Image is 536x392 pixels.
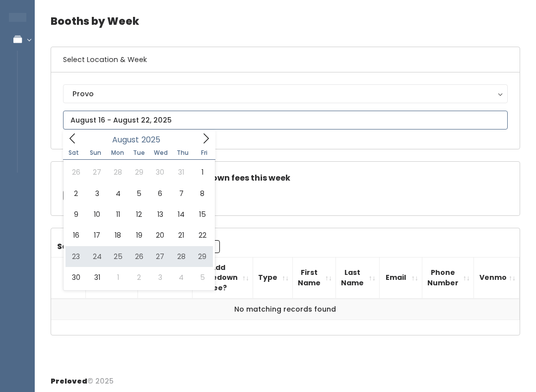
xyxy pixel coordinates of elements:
span: Mon [107,150,129,156]
span: September 1, 2025 [108,267,129,288]
span: August 21, 2025 [171,225,192,246]
span: August 24, 2025 [86,246,107,267]
label: Search: [57,240,220,253]
span: Preloved [51,376,87,386]
th: Email: activate to sort column ascending [379,257,422,298]
h6: Select Location & Week [51,47,520,72]
span: September 4, 2025 [171,267,192,288]
th: Type: activate to sort column ascending [253,257,293,298]
span: August 28, 2025 [171,246,192,267]
th: #: activate to sort column descending [51,257,86,298]
span: August 17, 2025 [86,225,107,246]
span: August 1, 2025 [192,162,212,183]
input: August 16 - August 22, 2025 [63,111,508,130]
button: Provo [63,84,508,103]
span: July 29, 2025 [129,162,149,183]
span: Tue [128,150,150,156]
td: No matching records found [51,299,520,320]
span: August 6, 2025 [150,183,171,204]
span: August [112,136,139,144]
span: August 13, 2025 [150,204,171,225]
span: Sat [63,150,85,156]
span: August 14, 2025 [171,204,192,225]
span: September 2, 2025 [129,267,149,288]
span: August 8, 2025 [192,183,212,204]
span: August 11, 2025 [108,204,129,225]
span: Wed [150,150,172,156]
th: Last Name: activate to sort column ascending [336,257,380,298]
input: Year [139,133,169,146]
span: September 5, 2025 [192,267,212,288]
span: August 26, 2025 [129,246,149,267]
span: August 5, 2025 [129,183,149,204]
h5: Check this box if there are no takedown fees this week [63,174,508,183]
div: © 2025 [51,368,114,387]
span: August 2, 2025 [66,183,86,204]
th: First Name: activate to sort column ascending [293,257,336,298]
div: Provo [72,88,498,99]
span: August 25, 2025 [108,246,129,267]
span: July 27, 2025 [86,162,107,183]
span: August 12, 2025 [129,204,149,225]
span: Sun [85,150,107,156]
span: August 16, 2025 [66,225,86,246]
h4: Booths by Week [51,7,520,35]
span: August 7, 2025 [171,183,192,204]
span: August 27, 2025 [150,246,171,267]
span: August 20, 2025 [150,225,171,246]
span: August 4, 2025 [108,183,129,204]
th: Add Takedown Fee?: activate to sort column ascending [193,257,253,298]
span: Fri [194,150,215,156]
span: Thu [172,150,194,156]
span: August 9, 2025 [66,204,86,225]
span: August 22, 2025 [192,225,212,246]
th: Phone Number: activate to sort column ascending [422,257,473,298]
span: July 30, 2025 [150,162,171,183]
span: August 10, 2025 [86,204,107,225]
span: August 29, 2025 [192,246,212,267]
span: July 31, 2025 [171,162,192,183]
span: August 30, 2025 [66,267,86,288]
th: Venmo: activate to sort column ascending [473,257,519,298]
span: August 15, 2025 [192,204,212,225]
span: August 31, 2025 [86,267,107,288]
span: August 18, 2025 [108,225,129,246]
span: August 23, 2025 [66,246,86,267]
span: July 26, 2025 [66,162,86,183]
span: August 19, 2025 [129,225,149,246]
span: July 28, 2025 [108,162,129,183]
span: August 3, 2025 [86,183,107,204]
span: September 3, 2025 [150,267,171,288]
